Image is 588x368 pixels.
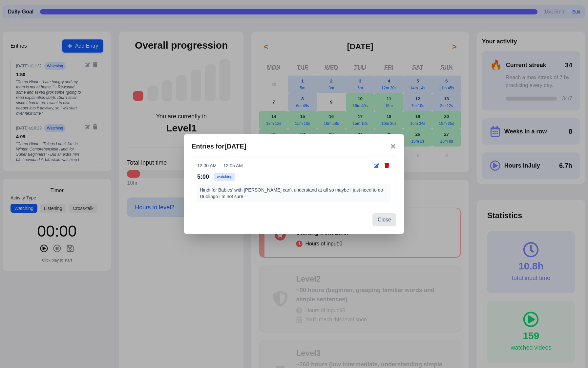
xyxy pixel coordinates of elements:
[223,162,243,169] span: 12:05 AM
[372,213,396,226] button: Close
[219,162,221,169] span: -
[214,173,235,181] span: watching
[197,184,391,202] div: Hindi for Babies’ with [PERSON_NAME] can’t understand at all so maybe I just need to do Duolingo ...
[192,142,246,151] h3: Entries for [DATE]
[197,172,209,181] span: 5:00
[197,162,217,169] span: 12:00 AM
